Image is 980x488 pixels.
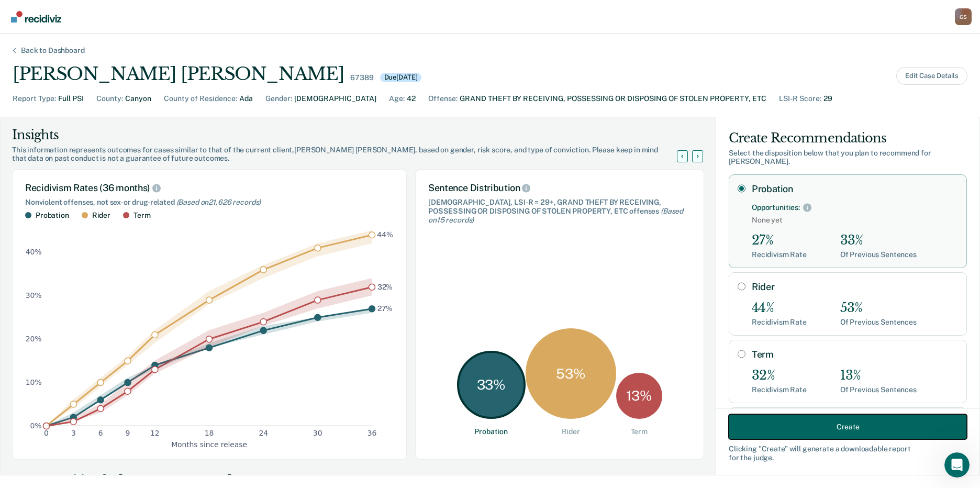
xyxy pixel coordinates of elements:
[13,93,56,104] div: Report Type :
[752,203,800,212] div: Opportunities:
[58,93,84,104] div: Full PSI
[389,93,405,104] div: Age :
[8,46,97,55] div: Back to Dashboard
[840,233,917,248] div: 33%
[631,427,648,436] div: Term
[171,440,247,448] text: Months since release
[428,207,683,224] span: (Based on 15 records )
[36,211,69,220] div: Probation
[380,73,422,82] div: Due [DATE]
[729,149,967,167] div: Select the disposition below that you plan to recommend for [PERSON_NAME] .
[13,63,344,85] div: [PERSON_NAME] [PERSON_NAME]
[12,146,689,163] div: This information represents outcomes for cases similar to that of the current client, [PERSON_NAM...
[752,183,958,195] label: Probation
[752,385,807,394] div: Recidivism Rate
[12,127,689,143] div: Insights
[377,304,393,313] text: 27%
[150,429,160,437] text: 12
[428,93,458,104] div: Offense :
[367,429,377,437] text: 36
[96,93,123,104] div: County :
[896,67,967,85] button: Edit Case Details
[239,93,253,104] div: Ada
[562,427,580,436] div: Rider
[840,385,917,394] div: Of Previous Sentences
[944,452,970,478] iframe: Intercom live chat
[25,182,394,194] div: Recidivism Rates (36 months)
[457,351,526,419] div: 33 %
[428,198,691,224] div: [DEMOGRAPHIC_DATA], LSI-R = 29+, GRAND THEFT BY RECEIVING, POSSESSING OR DISPOSING OF STOLEN PROP...
[823,93,832,104] div: 29
[126,429,130,437] text: 9
[377,230,393,239] text: 44%
[133,211,150,220] div: Term
[752,349,958,360] label: Term
[752,368,807,383] div: 32%
[265,93,292,104] div: Gender :
[11,11,61,23] img: Recidiviz
[840,301,917,316] div: 53%
[460,93,766,104] div: GRAND THEFT BY RECEIVING, POSSESSING OR DISPOSING OF STOLEN PROPERTY, ETC
[840,368,917,383] div: 13%
[46,230,372,426] g: area
[377,282,393,291] text: 32%
[313,429,322,437] text: 30
[428,182,691,194] div: Sentence Distribution
[205,429,214,437] text: 18
[26,248,42,430] g: y-axis tick label
[474,427,508,436] div: Probation
[26,378,42,386] text: 10%
[955,8,972,25] div: G S
[176,198,261,206] span: (Based on 21,626 records )
[71,429,76,437] text: 3
[350,73,373,82] div: 67389
[25,198,394,207] div: Nonviolent offenses, not sex- or drug-related
[752,216,958,225] span: None yet
[125,93,151,104] div: Canyon
[752,318,807,327] div: Recidivism Rate
[840,250,917,259] div: Of Previous Sentences
[26,291,42,300] text: 30%
[729,445,967,462] div: Clicking " Create " will generate a downloadable report for the judge.
[840,318,917,327] div: Of Previous Sentences
[779,93,821,104] div: LSI-R Score :
[752,250,807,259] div: Recidivism Rate
[26,248,42,256] text: 40%
[729,130,967,147] div: Create Recommendations
[377,230,393,313] g: text
[98,429,103,437] text: 6
[955,8,972,25] button: Profile dropdown button
[259,429,268,437] text: 24
[407,93,416,104] div: 42
[171,440,247,448] g: x-axis label
[30,422,42,430] text: 0%
[752,233,807,248] div: 27%
[44,429,376,437] g: x-axis tick label
[752,301,807,316] div: 44%
[164,93,237,104] div: County of Residence :
[44,429,49,437] text: 0
[729,414,967,439] button: Create
[294,93,376,104] div: [DEMOGRAPHIC_DATA]
[616,373,662,419] div: 13 %
[752,281,958,293] label: Rider
[26,335,42,343] text: 20%
[92,211,110,220] div: Rider
[526,328,616,419] div: 53 %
